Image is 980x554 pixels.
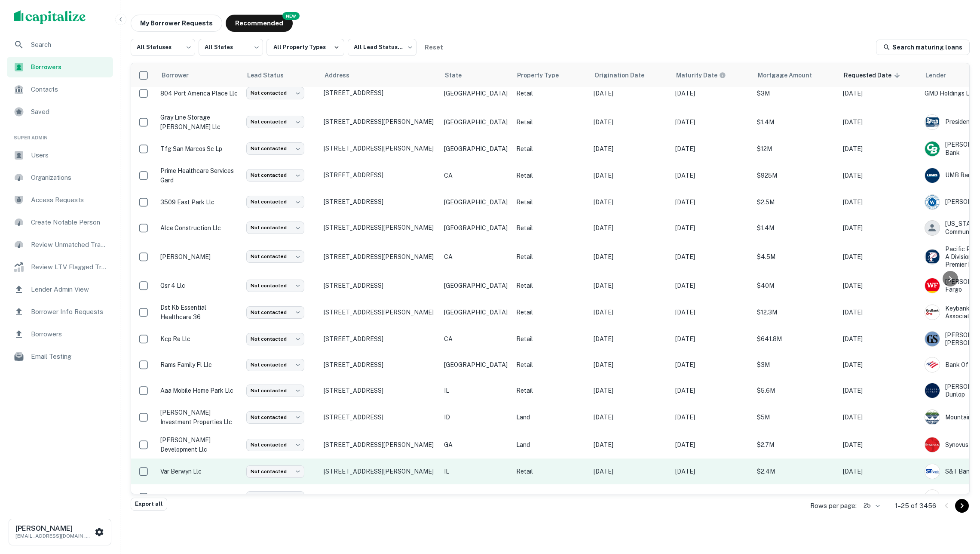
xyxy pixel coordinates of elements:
[844,70,903,80] span: Requested Date
[31,217,108,228] span: Create Notable Person
[324,253,435,261] p: [STREET_ADDRESS][PERSON_NAME]
[937,485,980,526] iframe: Chat Widget
[675,144,748,154] p: [DATE]
[675,360,748,369] p: [DATE]
[594,412,667,422] p: [DATE]
[160,303,238,322] p: dst kb essential healthcare 36
[444,440,508,449] p: GA
[860,499,881,512] div: 25
[7,57,113,77] div: Borrowers
[925,70,957,80] span: Lender
[14,10,86,24] img: capitalize-logo.png
[925,437,940,452] img: picture
[925,464,940,479] img: picture
[246,222,304,234] div: Not contacted
[31,329,108,339] span: Borrowers
[594,492,667,502] p: [DATE]
[7,257,113,277] div: Review LTV Flagged Transactions
[843,89,916,98] p: [DATE]
[516,89,585,98] p: Retail
[675,440,748,449] p: [DATE]
[31,195,108,205] span: Access Requests
[160,252,238,262] p: [PERSON_NAME]
[594,281,667,290] p: [DATE]
[246,250,304,263] div: Not contacted
[675,492,748,502] p: [DATE]
[517,70,570,80] span: Property Type
[131,36,195,58] div: All Statuses
[516,440,585,449] p: Land
[594,197,667,207] p: [DATE]
[843,492,916,502] p: [DATE]
[925,383,940,398] img: picture
[843,281,916,290] p: [DATE]
[444,360,508,369] p: [GEOGRAPHIC_DATA]
[31,62,108,72] span: Borrowers
[925,332,940,346] img: picture
[843,412,916,422] p: [DATE]
[843,197,916,207] p: [DATE]
[876,40,970,55] a: Search maturing loans
[516,467,585,476] p: Retail
[757,281,834,290] p: $40M
[246,411,304,424] div: Not contacted
[246,439,304,451] div: Not contacted
[7,234,113,255] a: Review Unmatched Transactions
[324,468,435,475] p: [STREET_ADDRESS][PERSON_NAME]
[324,413,435,421] p: [STREET_ADDRESS]
[925,249,940,264] img: picture
[516,197,585,207] p: Retail
[31,262,108,272] span: Review LTV Flagged Transactions
[160,467,238,476] p: var berwyn llc
[324,493,435,501] p: [STREET_ADDRESS][PERSON_NAME]
[9,519,111,545] button: [PERSON_NAME][EMAIL_ADDRESS][DOMAIN_NAME]
[445,70,473,80] span: State
[516,171,585,180] p: Retail
[246,465,304,478] div: Not contacted
[246,491,304,504] div: Not contacted
[160,113,238,132] p: gray line storage [PERSON_NAME] llc
[675,281,748,290] p: [DATE]
[675,386,748,395] p: [DATE]
[675,117,748,127] p: [DATE]
[843,223,916,233] p: [DATE]
[675,171,748,180] p: [DATE]
[160,435,238,454] p: [PERSON_NAME] development llc
[757,252,834,262] p: $4.5M
[31,351,108,362] span: Email Testing
[757,360,834,369] p: $3M
[444,197,508,207] p: [GEOGRAPHIC_DATA]
[161,70,200,80] span: Borrower
[226,15,293,32] button: Recommended
[324,441,435,449] p: [STREET_ADDRESS][PERSON_NAME]
[31,240,108,250] span: Review Unmatched Transactions
[160,166,238,185] p: prime healthcare services gard
[7,302,113,322] div: Borrower Info Requests
[516,360,585,369] p: Retail
[516,252,585,262] p: Retail
[7,79,113,100] div: Contacts
[516,412,585,422] p: Land
[7,102,113,122] div: Saved
[7,190,113,210] div: Access Requests
[324,361,435,369] p: [STREET_ADDRESS]
[7,324,113,345] a: Borrowers
[7,34,113,55] a: Search
[444,171,508,180] p: CA
[324,387,435,394] p: [STREET_ADDRESS]
[843,171,916,180] p: [DATE]
[676,71,737,80] span: Maturity dates displayed may be estimated. Please contact the lender for the most accurate maturi...
[31,150,108,160] span: Users
[246,116,304,128] div: Not contacted
[160,144,238,154] p: tfg san marcos sc lp
[15,525,93,532] h6: [PERSON_NAME]
[675,223,748,233] p: [DATE]
[348,36,416,58] div: All Lead Statuses
[444,334,508,344] p: CA
[925,278,940,293] img: picture
[757,308,834,317] p: $12.3M
[757,334,834,344] p: $641.8M
[757,412,834,422] p: $5M
[7,212,113,233] div: Create Notable Person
